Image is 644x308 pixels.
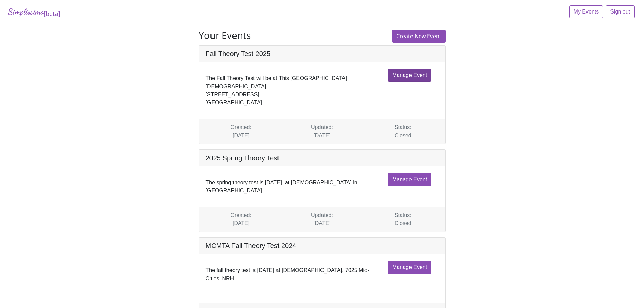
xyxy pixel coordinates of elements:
[8,5,60,19] a: Simplissimo[beta]
[362,211,443,228] div: Status: Closed
[392,30,446,43] a: Create New Event
[388,173,431,186] a: Manage Event
[388,261,431,274] a: Manage Event
[206,74,378,107] div: The Fall Theory Test will be at This [GEOGRAPHIC_DATA][DEMOGRAPHIC_DATA] [STREET_ADDRESS] [GEOGRA...
[201,123,282,140] div: Created: [DATE]
[199,150,445,166] h5: 2025 Spring Theory Test
[206,266,378,291] div: The fall theory test is [DATE] at [DEMOGRAPHIC_DATA], 7025 Mid-Cities, NRH.
[362,123,443,140] div: Status: Closed
[388,69,431,82] a: Manage Event
[569,5,603,18] a: My Events
[282,123,362,140] div: Updated: [DATE]
[199,46,445,62] h5: Fall Theory Test 2025
[199,238,445,254] h5: MCMTA Fall Theory Test 2024
[199,30,317,41] h3: Your Events
[201,211,282,228] div: Created: [DATE]
[606,5,635,18] a: Sign out
[44,9,60,18] sub: [beta]
[206,179,378,195] div: The spring theory test is [DATE] at [DEMOGRAPHIC_DATA] in [GEOGRAPHIC_DATA].
[282,211,362,228] div: Updated: [DATE]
